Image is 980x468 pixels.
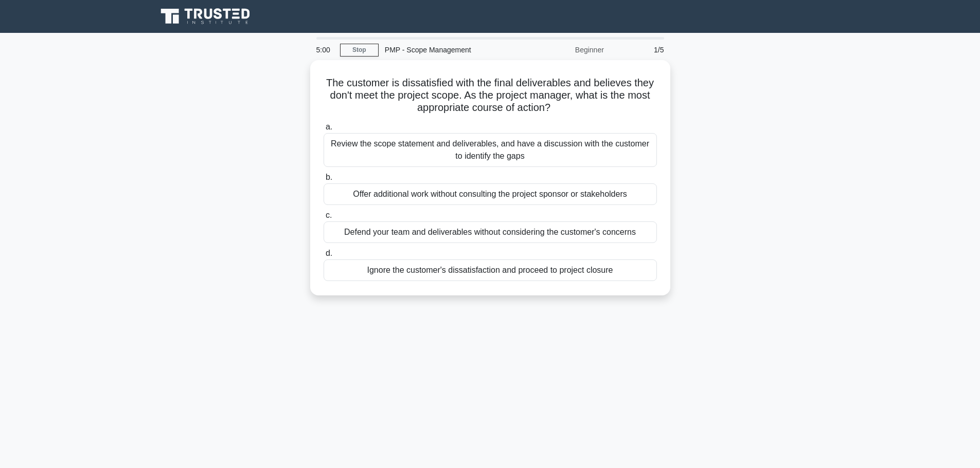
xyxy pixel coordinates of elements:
div: Defend your team and deliverables without considering the customer's concerns [324,221,657,243]
h5: The customer is dissatisfied with the final deliverables and believes they don't meet the project... [323,77,658,115]
div: Ignore the customer's dissatisfaction and proceed to project closure [324,259,657,281]
div: Review the scope statement and deliverables, and have a discussion with the customer to identify ... [324,133,657,167]
div: PMP - Scope Management [379,40,520,60]
span: c. [326,211,332,219]
div: Beginner [520,40,610,60]
div: 5:00 [310,40,340,60]
a: Stop [340,44,379,57]
div: 1/5 [610,40,670,60]
span: d. [326,249,332,257]
span: a. [326,122,332,131]
span: b. [326,173,332,181]
div: Offer additional work without consulting the project sponsor or stakeholders [324,183,657,205]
